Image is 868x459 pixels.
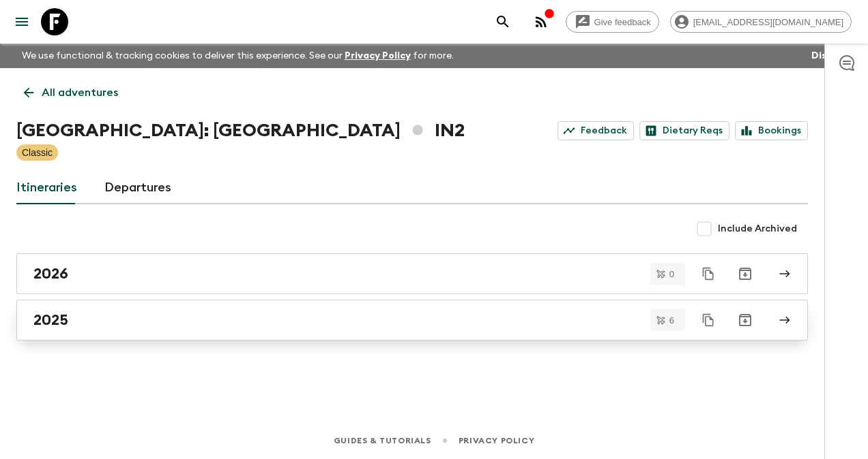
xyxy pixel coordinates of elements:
[8,8,35,35] button: menu
[735,121,808,140] a: Bookings
[696,308,721,332] button: Duplicate
[696,262,721,286] button: Duplicate
[16,300,808,341] a: 2025
[16,172,77,204] a: Itineraries
[22,146,53,159] p: Classic
[661,270,682,279] span: 0
[732,260,759,287] button: Archive
[587,17,659,27] span: Give feedback
[686,17,851,27] span: [EMAIL_ADDRESS][DOMAIN_NAME]
[16,253,808,294] a: 2026
[661,316,682,325] span: 6
[732,306,759,334] button: Archive
[16,44,459,68] p: We use functional & tracking cookies to deliver this experience. See our for more.
[459,433,534,448] a: Privacy Policy
[639,121,729,140] a: Dietary Reqs
[566,11,659,33] a: Give feedback
[718,222,797,236] span: Include Archived
[33,311,68,329] h2: 2025
[345,51,411,61] a: Privacy Policy
[42,84,118,101] p: All adventures
[16,117,465,144] h1: [GEOGRAPHIC_DATA]: [GEOGRAPHIC_DATA] IN2
[558,121,634,140] a: Feedback
[33,265,68,283] h2: 2026
[489,8,517,35] button: search adventures
[104,172,171,204] a: Departures
[670,11,852,33] div: [EMAIL_ADDRESS][DOMAIN_NAME]
[16,79,126,106] a: All adventures
[334,433,431,448] a: Guides & Tutorials
[808,46,852,65] button: Dismiss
